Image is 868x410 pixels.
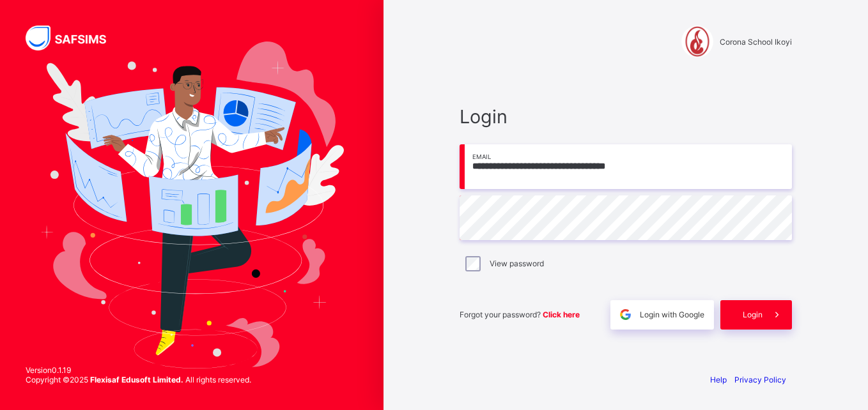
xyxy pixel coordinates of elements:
a: Click here [543,310,580,319]
label: View password [490,259,544,268]
a: Privacy Policy [734,375,786,384]
img: Hero Image [40,42,344,368]
a: Help [710,375,727,384]
span: Corona School Ikoyi [720,37,792,47]
span: Version 0.1.19 [26,365,251,375]
img: google.396cfc9801f0270233282035f929180a.svg [618,307,633,322]
span: Login [743,310,763,319]
span: Login with Google [640,310,704,319]
span: Login [460,105,792,128]
img: SAFSIMS Logo [26,26,121,50]
span: Forgot your password? [460,310,580,319]
span: Copyright © 2025 All rights reserved. [26,375,251,384]
strong: Flexisaf Edusoft Limited. [90,375,183,384]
